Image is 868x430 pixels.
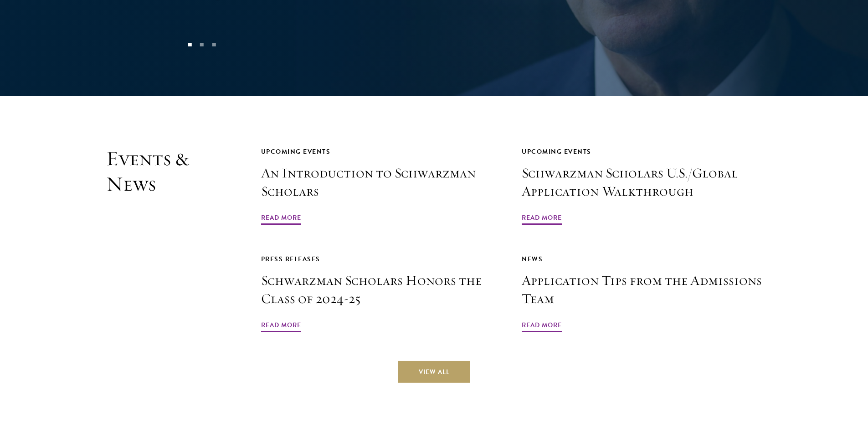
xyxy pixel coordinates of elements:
[196,39,208,51] button: 2 of 3
[261,319,301,334] span: Read More
[261,253,502,265] div: Press Releases
[398,361,470,383] a: View All
[522,319,562,334] span: Read More
[261,253,502,334] a: Press Releases Schwarzman Scholars Honors the Class of 2024-25 Read More
[522,253,762,265] div: News
[522,212,562,226] span: Read More
[522,253,762,334] a: News Application Tips from the Admissions Team Read More
[261,146,502,157] div: Upcoming Events
[184,39,195,51] button: 1 of 3
[522,146,762,157] div: Upcoming Events
[106,146,216,334] h2: Events & News
[261,164,502,201] h3: An Introduction to Schwarzman Scholars
[522,164,762,201] h3: Schwarzman Scholars U.S./Global Application Walkthrough
[522,146,762,226] a: Upcoming Events Schwarzman Scholars U.S./Global Application Walkthrough Read More
[208,39,220,51] button: 3 of 3
[261,212,301,226] span: Read More
[522,272,762,308] h3: Application Tips from the Admissions Team
[261,272,502,308] h3: Schwarzman Scholars Honors the Class of 2024-25
[261,146,502,226] a: Upcoming Events An Introduction to Schwarzman Scholars Read More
